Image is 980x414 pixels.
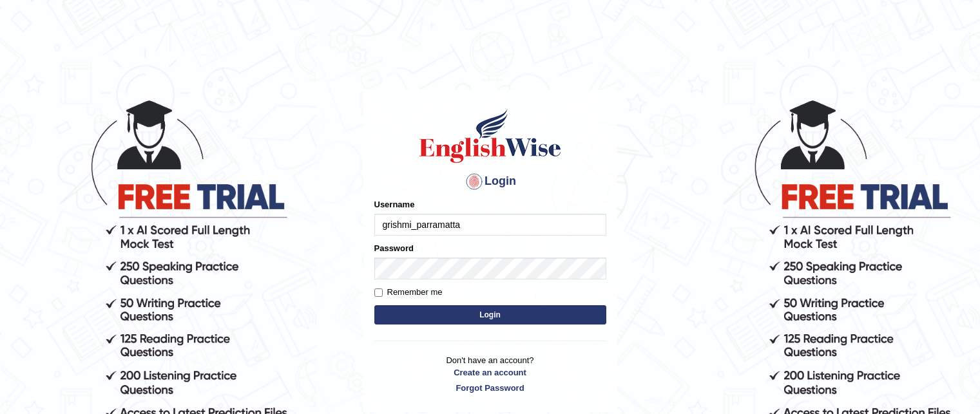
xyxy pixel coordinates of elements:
input: Remember me [374,288,383,297]
label: Password [374,242,414,254]
h4: Login [374,171,606,192]
img: Logo of English Wise sign in for intelligent practice with AI [417,107,564,165]
a: Forgot Password [374,382,606,394]
p: Don't have an account? [374,354,606,394]
a: Create an account [374,366,606,379]
label: Remember me [374,286,443,299]
button: Login [374,305,606,325]
label: Username [374,198,415,211]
